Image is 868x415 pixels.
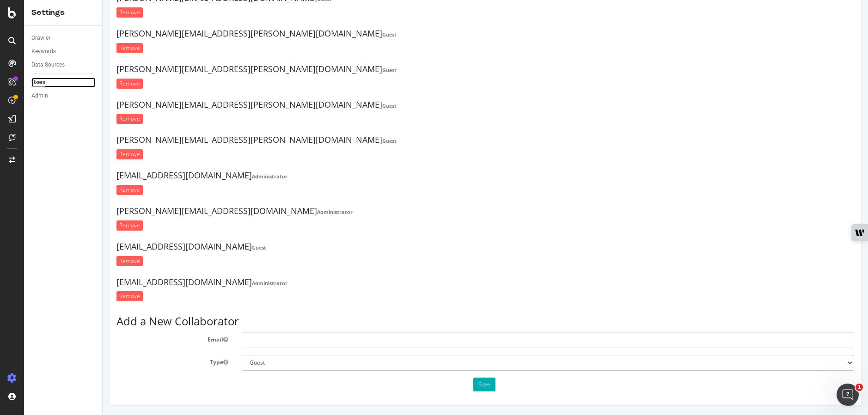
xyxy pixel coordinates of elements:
input: Remove [14,7,40,18]
label: Email [7,332,132,343]
button: Type [121,358,125,366]
div: Crawler [31,33,50,43]
label: Type [7,355,132,366]
div: Admin [31,91,48,101]
a: Admin [31,91,96,101]
strong: Guest [149,244,164,251]
div: Keywords [31,47,56,56]
input: Remove [14,149,40,159]
h4: [PERSON_NAME][EMAIL_ADDRESS][PERSON_NAME][DOMAIN_NAME] [14,29,752,38]
strong: Administrator [149,173,185,180]
h4: [EMAIL_ADDRESS][DOMAIN_NAME] [14,171,752,180]
input: Remove [14,79,40,89]
div: Users [31,78,45,87]
h3: Add a New Collaborator [14,315,752,327]
input: Remove [14,114,40,124]
h4: [PERSON_NAME][EMAIL_ADDRESS][PERSON_NAME][DOMAIN_NAME] [14,135,752,145]
strong: Guest [280,102,294,109]
input: Remove [14,43,40,53]
h4: [PERSON_NAME][EMAIL_ADDRESS][DOMAIN_NAME] [14,207,752,216]
a: Users [31,78,96,87]
button: Save [371,378,393,391]
input: Remove [14,185,40,195]
strong: Guest [280,137,294,144]
div: Settings [31,7,95,18]
strong: Guest [280,31,294,38]
a: Keywords [31,47,96,56]
input: Remove [14,291,40,301]
div: Data Sources [31,60,65,70]
strong: Guest [280,67,294,73]
input: Remove [14,256,40,266]
button: Email [121,336,125,343]
a: Data Sources [31,60,96,70]
h4: [PERSON_NAME][EMAIL_ADDRESS][PERSON_NAME][DOMAIN_NAME] [14,100,752,110]
strong: Administrator [149,280,185,287]
iframe: Intercom live chat [837,384,859,406]
input: Remove [14,220,40,231]
h4: [PERSON_NAME][EMAIL_ADDRESS][PERSON_NAME][DOMAIN_NAME] [14,65,752,74]
h4: [EMAIL_ADDRESS][DOMAIN_NAME] [14,278,752,287]
h4: [EMAIL_ADDRESS][DOMAIN_NAME] [14,242,752,251]
a: Crawler [31,33,96,43]
strong: Administrator [214,208,250,215]
span: 1 [856,384,863,391]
